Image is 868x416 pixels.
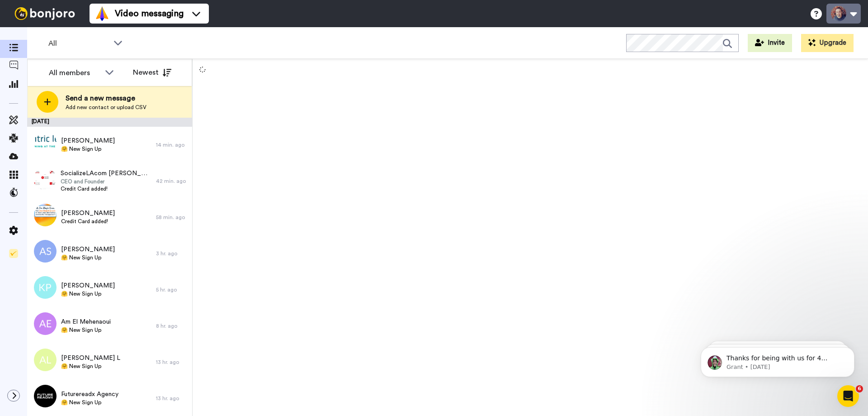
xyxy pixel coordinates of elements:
[156,177,188,185] div: 42 min. ago
[34,385,57,407] img: 410f9e37-bc16-4e91-93c7-e5d7c3eaade1.png
[61,169,151,178] span: SocializeLAcom [PERSON_NAME]
[48,38,109,49] span: All
[156,359,188,366] div: 13 hr. ago
[34,131,57,154] img: 23b7744a-afd9-46e5-b6fd-927f29fc0657.png
[61,354,120,363] span: [PERSON_NAME] L
[156,214,188,221] div: 58 min. ago
[61,317,111,326] span: Am El Mehenaoui
[156,250,188,257] div: 3 hr. ago
[126,63,178,81] button: Newest
[27,118,192,127] div: [DATE]
[61,326,111,334] span: 🤗 New Sign Up
[11,7,79,20] img: bj-logo-header-white.svg
[9,249,18,258] img: Checklist.svg
[34,349,57,371] img: al.png
[856,385,863,392] span: 6
[61,209,115,218] span: [PERSON_NAME]
[156,395,188,402] div: 13 hr. ago
[61,254,115,261] span: 🤗 New Sign Up
[66,93,146,104] span: Send a new message
[61,363,120,370] span: 🤗 New Sign Up
[66,104,146,111] span: Add new contact or upload CSV
[61,399,118,406] span: 🤗 New Sign Up
[748,34,792,52] button: Invite
[34,276,57,299] img: kp.png
[61,178,151,185] span: CEO and Founder
[33,167,56,190] img: 178c7b54-1cba-405d-a311-8f1fb01cbc3d.png
[34,312,57,335] img: ae.png
[156,322,188,330] div: 8 hr. ago
[61,245,115,254] span: [PERSON_NAME]
[49,67,100,78] div: All members
[34,204,57,226] img: 27a9e2d6-4246-47d8-814b-bfe5399af2fb.jpg
[61,136,115,145] span: [PERSON_NAME]
[801,34,854,52] button: Upgrade
[61,145,115,153] span: 🤗 New Sign Up
[687,328,868,392] iframe: Intercom notifications message
[115,7,184,20] span: Video messaging
[61,290,115,297] span: 🤗 New Sign Up
[61,390,118,399] span: Futurereadx Agency
[61,218,115,225] span: Credit Card added!
[156,141,188,148] div: 14 min. ago
[95,6,109,21] img: vm-color.svg
[61,281,115,290] span: [PERSON_NAME]
[61,185,151,192] span: Credit Card added!
[837,385,859,407] iframe: Intercom live chat
[156,286,188,293] div: 5 hr. ago
[34,240,57,263] img: as.png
